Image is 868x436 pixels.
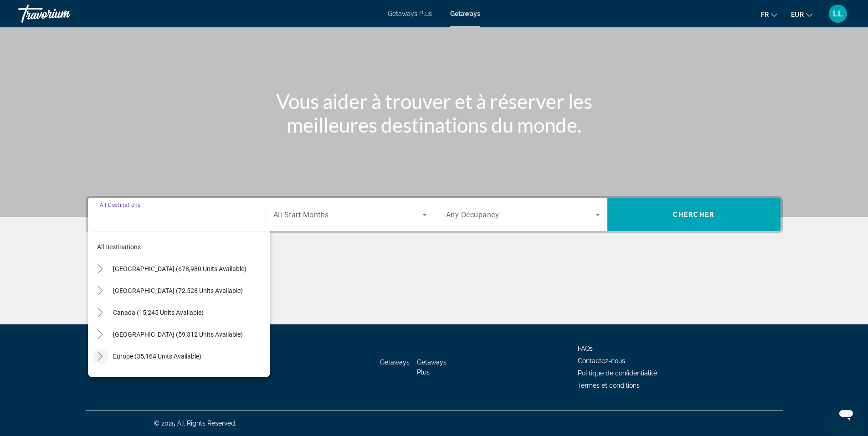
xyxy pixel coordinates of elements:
[92,349,108,364] button: Toggle Europe (35,164 units available)
[263,89,605,137] h1: Vous aider à trouver et à réserver les meilleures destinations du monde.
[92,283,108,299] button: Toggle Mexico (72,528 units available)
[113,309,204,316] span: Canada (15,245 units available)
[108,282,270,299] button: [GEOGRAPHIC_DATA] (72,528 units available)
[108,326,270,343] button: [GEOGRAPHIC_DATA] (59,312 units available)
[607,198,781,231] button: Chercher
[761,11,769,18] span: fr
[791,8,812,21] button: Change currency
[578,357,625,364] a: Contactez-nous
[113,287,243,294] span: [GEOGRAPHIC_DATA] (72,528 units available)
[108,348,270,364] button: Europe (35,164 units available)
[673,211,714,218] span: Chercher
[92,370,108,386] button: Toggle Australia (3,286 units available)
[380,359,410,366] a: Getaways
[273,210,329,219] span: All Start Months
[154,420,236,427] span: © 2025 All Rights Reserved.
[578,382,640,389] a: Termes et conditions
[417,359,447,376] a: Getaways Plus
[113,331,243,338] span: [GEOGRAPHIC_DATA] (59,312 units available)
[450,10,480,17] a: Getaways
[578,369,657,377] a: Politique de confidentialité
[100,201,140,208] span: All Destinations
[18,2,109,26] a: Travorium
[92,239,270,255] button: All destinations
[113,265,247,272] span: [GEOGRAPHIC_DATA] (678,980 units available)
[446,210,499,219] span: Any Occupancy
[832,400,861,429] iframe: Bouton de lancement de la fenêtre de messagerie
[108,304,270,321] button: Canada (15,245 units available)
[88,198,781,231] div: Search widget
[833,9,843,18] span: LL
[97,243,141,251] span: All destinations
[92,327,108,343] button: Toggle Caribbean & Atlantic Islands (59,312 units available)
[578,345,593,352] a: FAQs
[108,261,270,277] button: [GEOGRAPHIC_DATA] (678,980 units available)
[791,11,804,18] span: EUR
[108,370,270,386] button: Australia (3,286 units available)
[113,353,201,360] span: Europe (35,164 units available)
[826,4,850,23] button: User Menu
[388,10,432,17] a: Getaways Plus
[92,261,108,277] button: Toggle United States (678,980 units available)
[761,8,777,21] button: Change language
[92,305,108,321] button: Toggle Canada (15,245 units available)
